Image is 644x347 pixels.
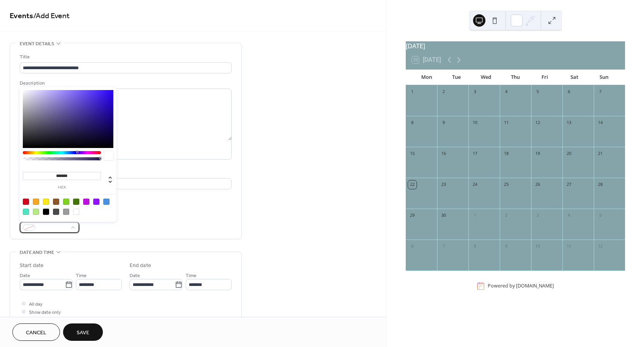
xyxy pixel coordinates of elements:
[516,282,554,289] a: [DOMAIN_NAME]
[73,199,79,205] div: #417505
[533,211,542,220] div: 3
[63,323,103,341] button: Save
[560,70,589,85] div: Sat
[439,150,448,158] div: 16
[471,70,501,85] div: Wed
[502,242,511,251] div: 9
[471,119,479,127] div: 10
[596,88,605,96] div: 7
[20,79,230,87] div: Description
[502,88,511,96] div: 4
[29,316,58,325] span: Hide end time
[502,150,511,158] div: 18
[565,242,573,251] div: 11
[10,9,33,24] a: Events
[471,242,479,251] div: 8
[408,242,417,251] div: 6
[565,150,573,158] div: 20
[439,119,448,127] div: 9
[20,53,230,61] div: Title
[439,211,448,220] div: 30
[63,209,69,215] div: #9B9B9B
[596,242,605,251] div: 12
[406,41,625,51] div: [DATE]
[23,209,29,215] div: #50E3C2
[596,119,605,127] div: 14
[43,209,49,215] div: #000000
[130,262,151,270] div: End date
[441,70,471,85] div: Tue
[23,199,29,205] div: #D0021B
[20,272,30,280] span: Date
[20,248,54,257] span: Date and time
[33,9,70,24] span: / Add Event
[565,211,573,220] div: 4
[408,180,417,189] div: 22
[26,329,46,337] span: Cancel
[565,119,573,127] div: 13
[596,150,605,158] div: 21
[53,209,59,215] div: #4A4A4A
[20,40,54,48] span: Event details
[412,70,441,85] div: Mon
[408,150,417,158] div: 15
[439,180,448,189] div: 23
[471,211,479,220] div: 1
[83,199,89,205] div: #BD10E0
[76,272,87,280] span: Time
[12,323,60,341] button: Cancel
[596,180,605,189] div: 28
[53,199,59,205] div: #8B572A
[530,70,560,85] div: Fri
[439,242,448,251] div: 7
[408,119,417,127] div: 8
[565,180,573,189] div: 27
[77,329,89,337] span: Save
[63,199,69,205] div: #7ED321
[471,150,479,158] div: 17
[533,150,542,158] div: 19
[471,180,479,189] div: 24
[502,119,511,127] div: 11
[103,199,109,205] div: #4A90E2
[471,88,479,96] div: 3
[73,209,79,215] div: #FFFFFF
[130,272,140,280] span: Date
[533,242,542,251] div: 10
[408,88,417,96] div: 1
[186,272,196,280] span: Time
[501,70,530,85] div: Thu
[439,88,448,96] div: 2
[20,262,44,270] div: Start date
[23,185,101,190] label: hex
[488,282,554,289] div: Powered by
[502,180,511,189] div: 25
[596,211,605,220] div: 5
[502,211,511,220] div: 2
[29,300,43,308] span: All day
[33,199,39,205] div: #F5A623
[533,180,542,189] div: 26
[565,88,573,96] div: 6
[29,308,61,316] span: Show date only
[533,119,542,127] div: 12
[589,70,619,85] div: Sun
[33,209,39,215] div: #B8E986
[408,211,417,220] div: 29
[43,199,49,205] div: #F8E71C
[20,169,230,177] div: Location
[93,199,99,205] div: #9013FE
[533,88,542,96] div: 5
